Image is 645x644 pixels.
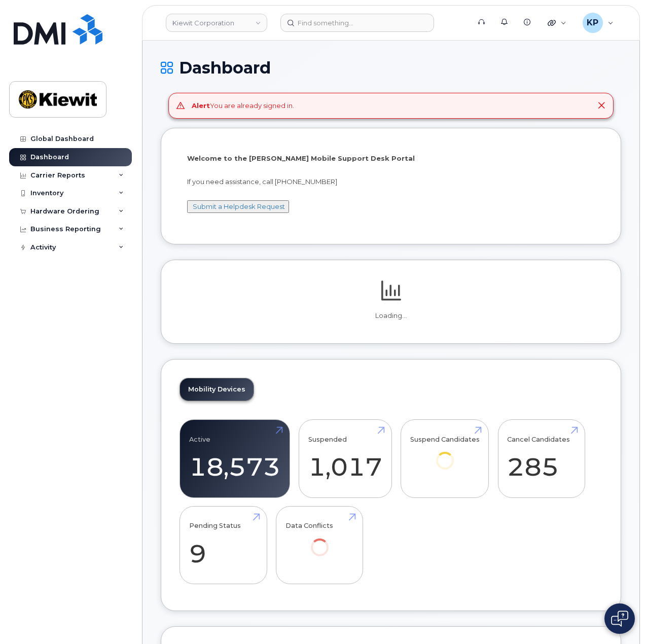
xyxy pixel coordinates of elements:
h1: Dashboard [161,59,621,77]
strong: Alert [192,101,210,110]
p: Loading... [180,311,602,320]
div: You are already signed in. [192,101,294,111]
a: Cancel Candidates 285 [507,425,576,492]
p: Welcome to the [PERSON_NAME] Mobile Support Desk Portal [187,154,595,163]
p: If you need assistance, call [PHONE_NUMBER] [187,177,595,187]
a: Suspend Candidates [410,425,480,484]
a: Active 18,573 [189,425,280,492]
a: Data Conflicts [285,512,354,570]
a: Mobility Devices [180,378,254,401]
a: Submit a Helpdesk Request [193,202,285,210]
a: Pending Status 9 [189,512,258,579]
img: Open chat [611,611,628,627]
button: Submit a Helpdesk Request [187,200,289,213]
a: Suspended 1,017 [308,425,382,492]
